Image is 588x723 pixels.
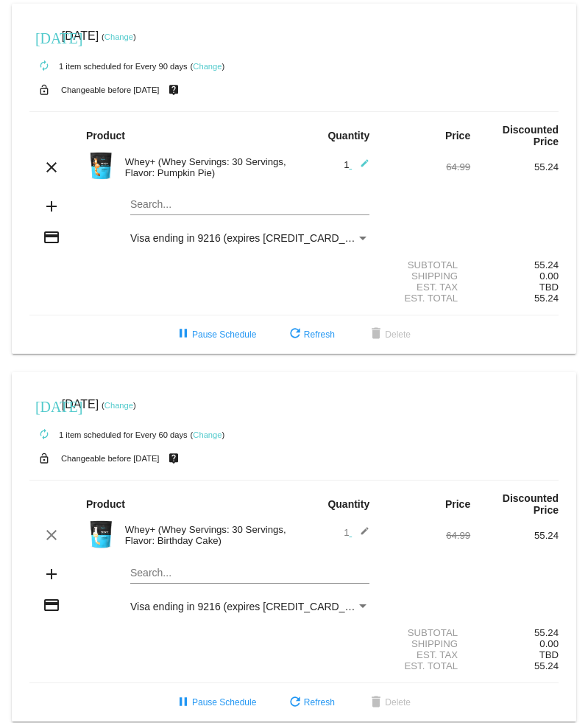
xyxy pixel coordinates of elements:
[191,62,225,71] small: ( )
[102,401,136,410] small: ( )
[286,697,335,708] span: Refresh
[29,430,188,439] small: 1 item scheduled for Every 60 days
[367,329,411,340] span: Delete
[445,498,470,510] strong: Price
[191,430,225,439] small: ( )
[43,158,60,176] mat-icon: clear
[382,282,470,293] div: Est. Tax
[86,130,125,142] strong: Product
[193,62,222,71] a: Change
[539,649,559,660] span: TBD
[29,62,188,71] small: 1 item scheduled for Every 90 days
[286,326,304,343] mat-icon: refresh
[35,57,53,75] mat-icon: autorenew
[367,697,411,708] span: Delete
[193,430,222,439] a: Change
[35,449,53,468] mat-icon: lock_open
[327,498,369,510] strong: Quantity
[539,638,559,649] span: 0.00
[163,321,268,348] button: Pause Schedule
[382,259,470,270] div: Subtotal
[344,527,369,538] span: 1
[105,32,133,41] a: Change
[86,498,125,510] strong: Product
[174,694,192,712] mat-icon: pause
[382,649,470,660] div: Est. Tax
[382,530,470,541] div: 64.99
[174,329,256,340] span: Pause Schedule
[43,565,60,583] mat-icon: add
[130,232,377,244] span: Visa ending in 9216 (expires [CREDIT_CARD_DATA])
[355,321,422,348] button: Delete
[43,228,60,246] mat-icon: credit_card
[382,660,470,671] div: Est. Total
[534,293,559,304] span: 55.24
[165,80,183,99] mat-icon: live_help
[35,397,53,414] mat-icon: [DATE]
[35,426,53,444] mat-icon: autorenew
[470,259,559,270] div: 55.24
[130,601,377,612] span: Visa ending in 9216 (expires [CREDIT_CARD_DATA])
[382,627,470,638] div: Subtotal
[35,28,53,46] mat-icon: [DATE]
[470,627,559,638] div: 55.24
[118,524,294,546] div: Whey+ (Whey Servings: 30 Servings, Flavor: Birthday Cake)
[367,694,385,712] mat-icon: delete
[165,449,183,468] mat-icon: live_help
[130,601,369,612] mat-select: Payment Method
[35,80,53,99] mat-icon: lock_open
[352,158,369,176] mat-icon: edit
[43,596,60,614] mat-icon: credit_card
[352,526,369,544] mat-icon: edit
[382,638,470,649] div: Shipping
[286,694,304,712] mat-icon: refresh
[118,156,294,178] div: Whey+ (Whey Servings: 30 Servings, Flavor: Pumpkin Pie)
[367,326,385,343] mat-icon: delete
[86,151,116,181] img: Image-1-Carousel-Whey-2lb-Pumpkin-Pie-no-badge.png
[470,530,559,541] div: 55.24
[539,282,559,293] span: TBD
[174,697,256,708] span: Pause Schedule
[61,454,160,463] small: Changeable before [DATE]
[102,32,136,41] small: ( )
[344,159,369,170] span: 1
[503,492,559,516] strong: Discounted Price
[355,689,422,716] button: Delete
[286,329,335,340] span: Refresh
[130,199,369,211] input: Search...
[43,198,60,215] mat-icon: add
[382,161,470,172] div: 64.99
[382,293,470,304] div: Est. Total
[86,520,116,549] img: Image-1-Carousel-Whey-2lb-Bday-Cake-no-badge-Transp.png
[382,270,470,282] div: Shipping
[163,689,268,716] button: Pause Schedule
[174,326,192,343] mat-icon: pause
[534,660,559,671] span: 55.24
[539,270,559,282] span: 0.00
[470,161,559,172] div: 55.24
[327,130,369,142] strong: Quantity
[61,85,160,94] small: Changeable before [DATE]
[43,526,60,544] mat-icon: clear
[445,130,470,142] strong: Price
[105,401,133,410] a: Change
[503,124,559,147] strong: Discounted Price
[274,321,347,348] button: Refresh
[130,232,369,244] mat-select: Payment Method
[130,567,369,579] input: Search...
[274,689,347,716] button: Refresh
